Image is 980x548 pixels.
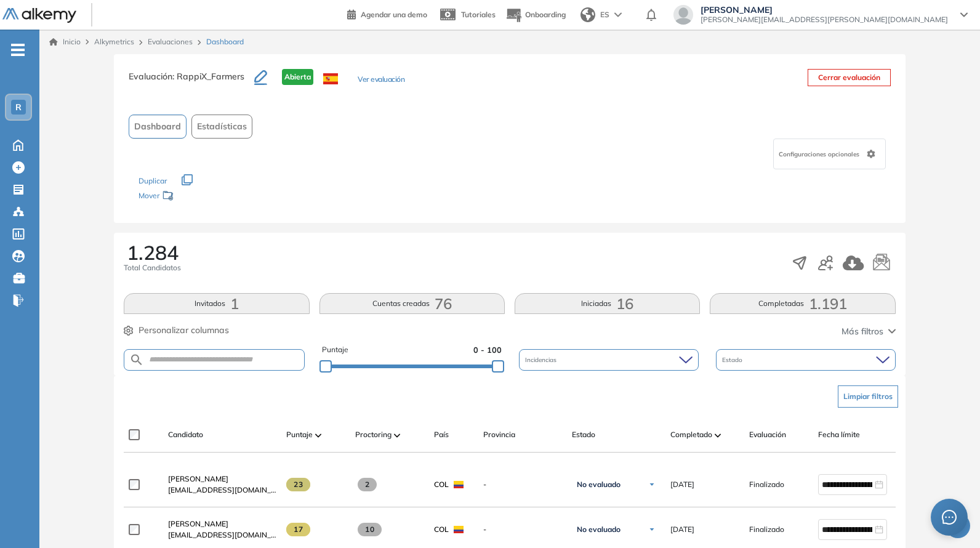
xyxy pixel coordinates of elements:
[434,524,449,535] span: COL
[124,324,229,337] button: Personalizar columnas
[358,74,404,87] button: Ver evaluación
[139,185,262,208] div: Mover
[139,324,229,337] span: Personalizar columnas
[197,120,247,133] span: Estadísticas
[505,2,566,28] button: Onboarding
[519,349,699,371] div: Incidencias
[580,7,595,22] img: world
[129,69,254,95] h3: Evaluación
[716,349,896,371] div: Estado
[355,429,392,440] span: Proctoring
[347,6,427,21] a: Agendar una demo
[722,355,745,365] span: Estado
[818,429,860,440] span: Fecha límite
[749,524,784,535] span: Finalizado
[124,262,181,273] span: Total Candidatos
[129,115,187,139] button: Dashboard
[168,485,276,496] span: [EMAIL_ADDRESS][DOMAIN_NAME]
[454,526,464,533] img: COL
[749,479,784,490] span: Finalizado
[614,12,622,17] img: arrow
[648,481,656,488] img: Ícono de flecha
[323,73,338,84] img: ESP
[129,352,144,368] img: SEARCH_ALT
[11,49,25,51] i: -
[139,176,167,185] span: Duplicar
[841,325,883,338] span: Más filtros
[483,429,515,440] span: Provincia
[461,10,496,19] span: Tutoriales
[515,293,700,314] button: Iniciadas16
[473,344,502,356] span: 0 - 100
[434,479,449,490] span: COL
[168,429,203,440] span: Candidato
[94,37,134,46] span: Alkymetrics
[483,479,562,490] span: -
[808,69,891,86] button: Cerrar evaluación
[358,523,382,536] span: 10
[124,293,309,314] button: Invitados1
[648,526,656,533] img: Ícono de flecha
[2,8,76,23] img: Logo
[454,481,464,488] img: COL
[394,433,400,437] img: [missing "en.ARROW_ALT" translation]
[168,473,276,485] a: [PERSON_NAME]
[172,71,244,82] span: : RappiX_Farmers
[525,355,559,365] span: Incidencias
[600,9,609,20] span: ES
[191,115,252,139] button: Estadísticas
[773,139,886,169] div: Configuraciones opcionales
[710,293,895,314] button: Completadas1.191
[483,524,562,535] span: -
[838,385,898,408] button: Limpiar filtros
[168,474,228,483] span: [PERSON_NAME]
[319,293,505,314] button: Cuentas creadas76
[49,36,81,47] a: Inicio
[358,478,377,491] span: 2
[701,5,948,15] span: [PERSON_NAME]
[670,429,712,440] span: Completado
[841,325,896,338] button: Más filtros
[286,523,310,536] span: 17
[286,429,313,440] span: Puntaje
[749,429,786,440] span: Evaluación
[670,524,694,535] span: [DATE]
[315,433,321,437] img: [missing "en.ARROW_ALT" translation]
[701,15,948,25] span: [PERSON_NAME][EMAIL_ADDRESS][PERSON_NAME][DOMAIN_NAME]
[322,344,348,356] span: Puntaje
[715,433,721,437] img: [missing "en.ARROW_ALT" translation]
[434,429,449,440] span: País
[942,510,957,525] span: message
[134,120,181,133] span: Dashboard
[286,478,310,491] span: 23
[670,479,694,490] span: [DATE]
[361,10,427,19] span: Agendar una demo
[206,36,244,47] span: Dashboard
[779,150,862,159] span: Configuraciones opcionales
[282,69,313,85] span: Abierta
[577,525,621,534] span: No evaluado
[148,37,193,46] a: Evaluaciones
[168,518,276,530] a: [PERSON_NAME]
[15,102,22,112] span: R
[127,243,179,262] span: 1.284
[572,429,595,440] span: Estado
[168,530,276,541] span: [EMAIL_ADDRESS][DOMAIN_NAME]
[525,10,566,19] span: Onboarding
[168,519,228,528] span: [PERSON_NAME]
[577,480,621,490] span: No evaluado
